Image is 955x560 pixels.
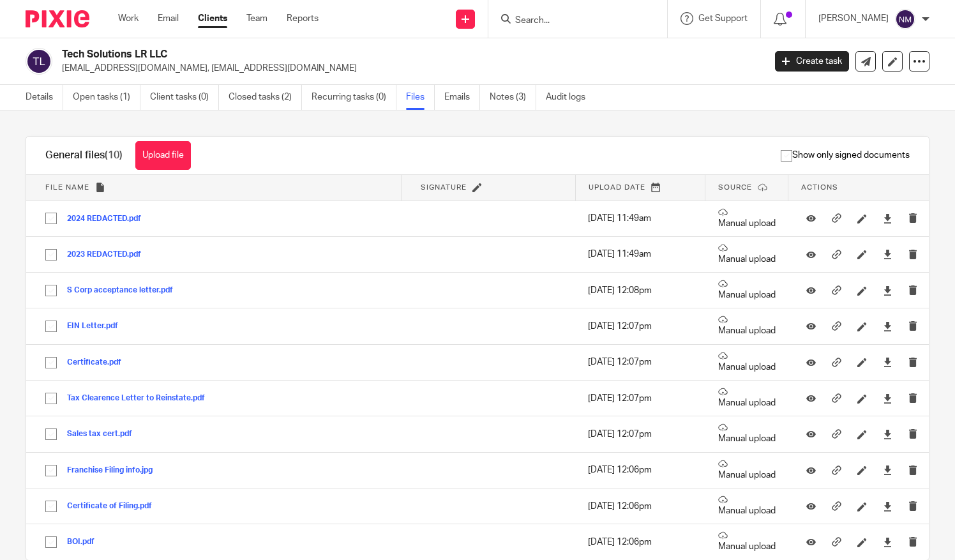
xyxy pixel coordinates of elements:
p: [DATE] 11:49am [588,248,693,261]
span: Upload date [589,184,645,191]
button: Certificate.pdf [67,358,131,367]
a: Closed tasks (2) [229,85,302,110]
a: Download [883,536,892,549]
p: Manual upload [718,315,776,337]
a: Audit logs [546,85,595,110]
input: Search [514,15,629,27]
input: Select [39,530,63,554]
p: [DATE] 12:07pm [588,428,693,441]
button: Sales tax cert.pdf [67,430,142,439]
button: S Corp acceptance letter.pdf [67,286,183,295]
p: [DATE] 12:08pm [588,284,693,297]
a: Download [883,248,892,261]
a: Recurring tasks (0) [312,85,396,110]
a: Clients [198,12,227,25]
a: Download [883,392,892,405]
a: Reports [287,12,319,25]
p: [DATE] 12:06pm [588,500,693,513]
a: Email [158,12,179,25]
input: Select [39,422,63,446]
a: Download [883,356,892,368]
p: Manual upload [718,423,776,445]
a: Download [883,464,892,476]
p: Manual upload [718,243,776,266]
a: Notes (3) [490,85,536,110]
h1: General files [45,149,123,162]
a: Download [883,284,892,297]
button: 2023 REDACTED.pdf [67,250,151,259]
button: Certificate of Filing.pdf [67,502,162,511]
p: Manual upload [718,351,776,374]
p: [PERSON_NAME] [818,12,889,25]
span: Get Support [698,14,748,23]
p: Manual upload [718,495,776,517]
a: Client tasks (0) [150,85,219,110]
img: svg%3E [26,48,52,75]
a: Files [406,85,435,110]
button: Tax Clearence Letter to Reinstate.pdf [67,394,214,403]
input: Select [39,314,63,338]
span: Show only signed documents [781,149,910,162]
input: Select [39,386,63,411]
p: Manual upload [718,459,776,481]
span: Actions [801,184,838,191]
button: Upload file [135,141,191,170]
button: Franchise Filing info.jpg [67,466,162,475]
button: 2024 REDACTED.pdf [67,215,151,223]
button: EIN Letter.pdf [67,322,128,331]
span: File name [45,184,89,191]
a: Team [246,12,267,25]
a: Details [26,85,63,110]
span: Signature [421,184,467,191]
p: [DATE] 11:49am [588,212,693,225]
a: Open tasks (1) [73,85,140,110]
a: Download [883,428,892,441]
input: Select [39,458,63,483]
p: Manual upload [718,531,776,553]
h2: Tech Solutions LR LLC [62,48,617,61]
p: Manual upload [718,279,776,301]
input: Select [39,351,63,375]
span: (10) [105,150,123,160]
a: Create task [775,51,849,72]
button: BOI.pdf [67,538,104,547]
p: [EMAIL_ADDRESS][DOMAIN_NAME], [EMAIL_ADDRESS][DOMAIN_NAME] [62,62,756,75]
input: Select [39,243,63,267]
p: [DATE] 12:06pm [588,536,693,549]
a: Work [118,12,139,25]
a: Download [883,500,892,513]
input: Select [39,278,63,303]
input: Select [39,206,63,231]
img: svg%3E [895,9,915,29]
a: Emails [444,85,480,110]
img: Pixie [26,10,89,27]
a: Download [883,212,892,225]
p: [DATE] 12:06pm [588,464,693,476]
p: Manual upload [718,208,776,230]
p: [DATE] 12:07pm [588,320,693,333]
p: Manual upload [718,387,776,409]
p: [DATE] 12:07pm [588,392,693,405]
input: Select [39,494,63,518]
p: [DATE] 12:07pm [588,356,693,368]
span: Source [718,184,752,191]
a: Download [883,320,892,333]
